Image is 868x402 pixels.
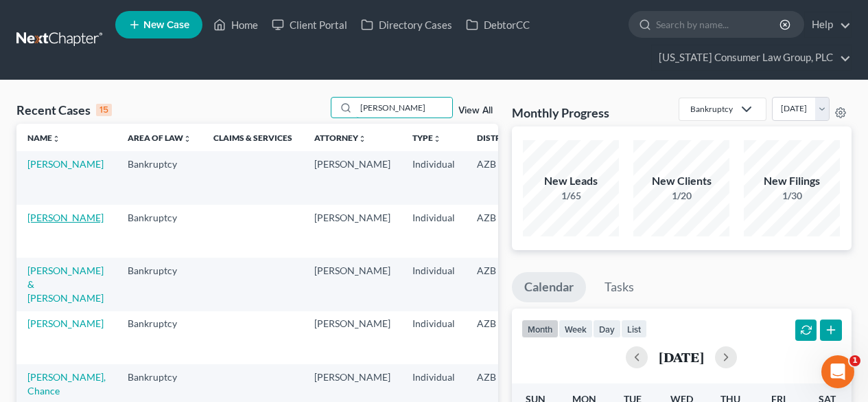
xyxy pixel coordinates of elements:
a: Directory Cases [354,12,459,37]
a: [US_STATE] Consumer Law Group, PLC [652,45,851,70]
td: [PERSON_NAME] [303,151,401,204]
div: Bankruptcy [690,103,733,115]
a: Calendar [512,272,586,302]
a: DebtorCC [459,12,537,37]
a: Area of Lawunfold_more [128,133,191,143]
button: day [593,320,621,338]
div: New Filings [744,173,840,189]
a: Attorneyunfold_more [314,133,366,143]
div: 15 [96,104,112,116]
td: AZB [466,151,533,204]
a: View All [458,106,493,115]
i: unfold_more [358,135,366,143]
th: Claims & Services [202,124,303,151]
button: month [521,320,559,338]
a: Help [805,12,851,37]
div: Recent Cases [16,102,112,118]
td: Bankruptcy [117,311,202,364]
i: unfold_more [433,135,441,143]
a: Client Portal [265,12,354,37]
span: 1 [849,355,860,366]
td: AZB [466,258,533,311]
a: [PERSON_NAME] [27,317,104,329]
span: New Case [143,20,189,30]
td: AZB [466,311,533,364]
a: Home [207,12,265,37]
a: [PERSON_NAME] [27,158,104,170]
a: [PERSON_NAME], Chance [27,371,106,397]
iframe: Intercom live chat [821,355,854,388]
div: New Clients [633,173,729,189]
div: 1/30 [744,189,840,203]
h3: Monthly Progress [512,104,609,121]
a: Nameunfold_more [27,133,60,143]
div: New Leads [523,173,619,189]
a: Typeunfold_more [412,133,441,143]
td: [PERSON_NAME] [303,205,401,258]
td: Bankruptcy [117,205,202,258]
td: Individual [401,205,466,258]
td: [PERSON_NAME] [303,258,401,311]
button: list [621,320,647,338]
td: Individual [401,258,466,311]
a: [PERSON_NAME] & [PERSON_NAME] [27,265,104,304]
td: Bankruptcy [117,151,202,204]
td: Individual [401,311,466,364]
a: Tasks [592,272,646,302]
a: Districtunfold_more [477,133,522,143]
input: Search by name... [656,12,782,37]
td: [PERSON_NAME] [303,311,401,364]
button: week [559,320,593,338]
input: Search by name... [356,98,452,118]
a: [PERSON_NAME] [27,212,104,223]
td: AZB [466,205,533,258]
i: unfold_more [52,135,60,143]
div: 1/65 [523,189,619,203]
h2: [DATE] [659,350,704,364]
i: unfold_more [183,135,191,143]
td: Bankruptcy [117,258,202,311]
td: Individual [401,151,466,204]
div: 1/20 [633,189,729,203]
